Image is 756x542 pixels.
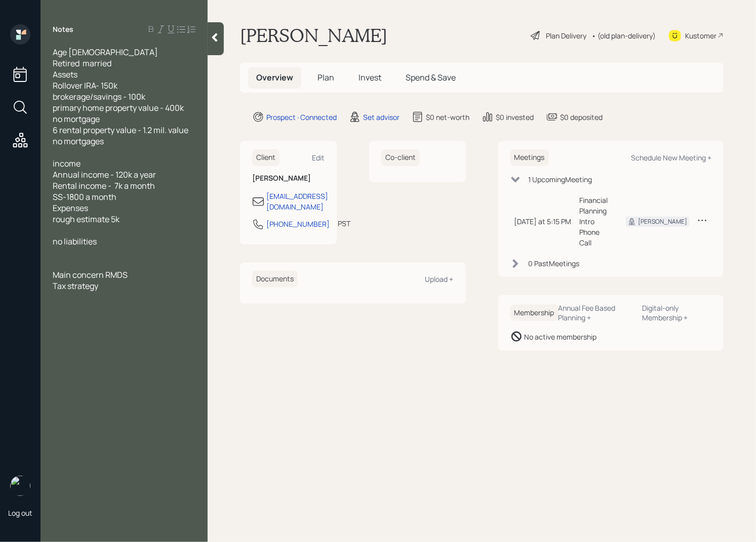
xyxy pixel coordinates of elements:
div: Log out [8,508,32,518]
span: Annual income - 120k a year [53,169,156,180]
span: income [53,158,81,169]
label: Notes [53,24,73,34]
div: $0 invested [496,112,534,122]
div: Plan Delivery [546,30,586,41]
span: Retired married [53,58,111,69]
div: $0 net-worth [426,112,469,122]
div: PST [338,218,350,229]
div: Annual Fee Based Planning + [559,303,634,322]
span: 6 rental property value - 1.2 mil. value [53,124,188,136]
div: • (old plan-delivery) [591,30,656,41]
h6: Co-client [381,149,420,166]
div: [PHONE_NUMBER] [266,219,330,229]
span: Tax strategy [53,280,98,291]
span: rough estimate 5k [53,214,120,225]
span: Plan [317,72,334,83]
span: Rollover IRA- 150k [53,80,117,91]
div: Prospect · Connected [266,112,337,122]
span: Spend & Save [406,72,456,83]
span: Main concern RMDS [53,269,128,280]
h6: Membership [510,305,559,321]
div: Edit [312,153,325,162]
span: Assets [53,69,77,80]
img: retirable_logo.png [10,476,30,496]
h6: Documents [252,271,298,287]
span: primary home property value - 400k [53,102,184,113]
div: [PERSON_NAME] [638,217,687,226]
div: Digital-only Membership + [642,303,711,322]
div: $0 deposited [560,112,603,122]
span: Rental income - 7k a month [53,180,155,191]
span: no mortgages [53,136,104,147]
h6: Client [252,149,280,166]
span: SS-1800 a month [53,191,116,202]
span: Age [DEMOGRAPHIC_DATA] [53,47,158,58]
div: Schedule New Meeting + [631,153,711,162]
div: Set advisor [363,112,400,122]
div: Upload + [425,274,454,284]
div: No active membership [525,331,597,342]
h6: [PERSON_NAME] [252,174,325,183]
span: Expenses [53,202,88,214]
div: 1 Upcoming Meeting [529,174,592,185]
span: Overview [256,72,293,83]
div: [DATE] at 5:15 PM [514,216,572,227]
h6: Meetings [510,149,549,166]
div: Financial Planning Intro Phone Call [580,195,610,248]
span: brokerage/savings - 100k [53,91,145,102]
span: no liabilities [53,236,97,247]
div: 0 Past Meeting s [529,258,580,269]
span: no mortgage [53,113,100,124]
div: [EMAIL_ADDRESS][DOMAIN_NAME] [266,191,328,212]
span: Invest [359,72,381,83]
h1: [PERSON_NAME] [240,24,387,47]
div: Kustomer [685,30,717,41]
